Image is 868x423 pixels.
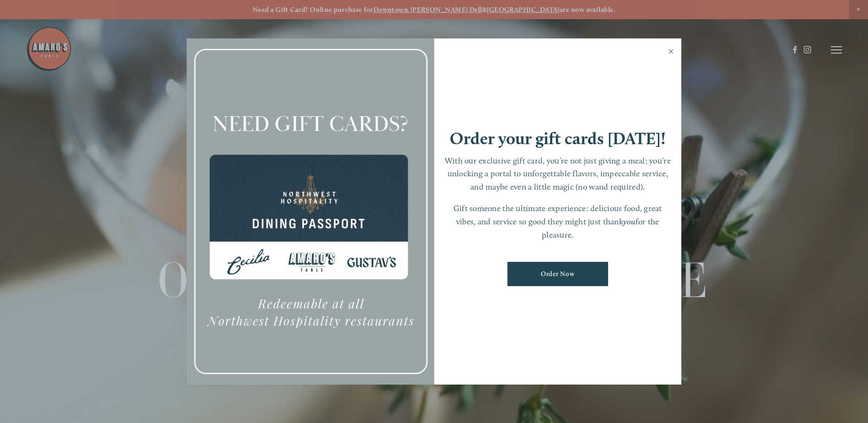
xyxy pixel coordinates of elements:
p: With our exclusive gift card, you’re not just giving a meal; you’re unlocking a portal to unforge... [443,154,673,194]
em: you [623,217,636,226]
a: Close [662,40,680,65]
h1: Order your gift cards [DATE]! [450,130,666,147]
a: Order Now [507,262,608,286]
p: Gift someone the ultimate experience: delicious food, great vibes, and service so good they might... [443,202,673,241]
